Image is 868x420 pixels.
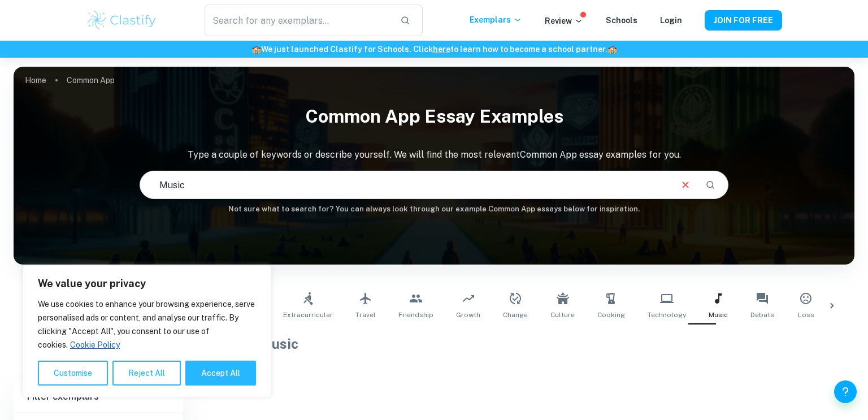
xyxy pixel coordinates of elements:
[38,277,256,291] p: We value your privacy
[23,265,271,397] div: We value your privacy
[259,336,298,352] span: Music
[185,361,256,386] button: Accept All
[70,340,120,350] a: Cookie Policy
[55,334,812,354] h1: Common App essays related to:
[456,310,480,320] span: Growth
[433,45,450,54] a: here
[705,10,782,31] button: JOIN FOR FREE
[606,16,637,25] a: Schools
[470,14,522,26] p: Exemplars
[675,174,696,196] button: Clear
[2,43,866,55] h6: We just launched Clastify for Schools. Click to learn how to become a school partner.
[660,16,682,25] a: Login
[398,310,433,320] span: Friendship
[798,310,814,320] span: Loss
[205,5,391,36] input: Search for any exemplars...
[834,380,857,403] button: Help and Feedback
[86,9,158,32] img: Clastify logo
[14,148,854,162] p: Type a couple of keywords or describe yourself. We will find the most relevant Common App essay e...
[750,310,774,320] span: Debate
[251,45,261,54] span: 🏫
[67,74,115,86] p: Common App
[14,381,183,413] h6: Filter exemplars
[140,169,670,201] input: E.g. I love building drones, I used to be ashamed of my name...
[355,310,376,320] span: Travel
[38,297,256,352] p: We use cookies to enhance your browsing experience, serve personalised ads or content, and analys...
[648,310,686,320] span: Technology
[25,72,46,88] a: Home
[545,15,583,27] p: Review
[283,310,333,320] span: Extracurricular
[112,361,181,386] button: Reject All
[38,361,108,386] button: Customise
[14,98,854,135] h1: Common App Essay Examples
[597,310,625,320] span: Cooking
[503,310,528,320] span: Change
[701,175,720,194] button: Search
[607,45,617,54] span: 🏫
[14,203,854,215] h6: Not sure what to search for? You can always look through our example Common App essays below for ...
[550,310,575,320] span: Culture
[709,310,728,320] span: Music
